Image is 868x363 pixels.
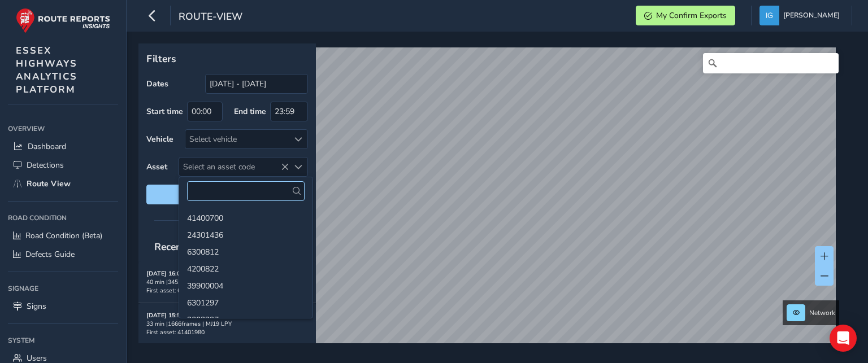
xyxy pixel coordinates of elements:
span: route-view [179,10,242,25]
div: Signage [8,280,118,297]
li: 4200822 [179,260,313,277]
label: Asset [146,161,167,172]
p: Filters [146,51,308,66]
li: 2002397 [179,310,313,327]
li: 41400700 [179,209,313,226]
strong: [DATE] 15:50 to 16:23 [146,311,206,320]
strong: [DATE] 16:00 to 16:40 [146,269,206,278]
label: Start time [146,106,183,117]
div: Road Condition [8,209,118,226]
span: Road Condition (Beta) [25,230,102,241]
li: 6301297 [179,294,313,310]
label: Dates [146,78,168,89]
span: Signs [27,301,46,312]
span: First asset: 6602556 [146,286,201,295]
button: Reset filters [146,185,308,204]
span: Defects Guide [25,249,75,260]
img: diamond-layout [759,6,779,25]
div: 40 min | 3455 frames | PF73 0JL [146,278,308,286]
li: 24301436 [179,226,313,243]
div: Overview [8,120,118,137]
span: Select an asset code [179,158,289,176]
li: 6300812 [179,243,313,260]
a: Route View [8,174,118,193]
button: [PERSON_NAME] [759,6,844,25]
span: Detections [27,160,64,170]
span: Route View [27,178,71,189]
a: Road Condition (Beta) [8,226,118,245]
img: rr logo [16,8,110,33]
label: End time [234,106,266,117]
span: [PERSON_NAME] [783,6,840,25]
input: Search [703,53,839,73]
li: 39900004 [179,277,313,294]
div: 33 min | 1666 frames | MJ19 LPY [146,320,308,328]
div: Select an asset code [289,158,307,176]
label: Vehicle [146,134,173,145]
a: Detections [8,156,118,174]
a: Signs [8,297,118,316]
canvas: Map [142,47,836,356]
div: Open Intercom Messenger [830,325,857,352]
a: Defects Guide [8,245,118,264]
span: Network [809,308,835,317]
span: My Confirm Exports [656,10,727,21]
span: First asset: 41401980 [146,328,205,336]
div: Select vehicle [185,130,289,148]
button: My Confirm Exports [636,6,735,25]
div: System [8,332,118,349]
span: Dashboard [28,141,66,152]
span: Recent trips [146,232,218,261]
span: Reset filters [155,189,300,200]
a: Dashboard [8,137,118,156]
span: ESSEX HIGHWAYS ANALYTICS PLATFORM [16,44,77,96]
